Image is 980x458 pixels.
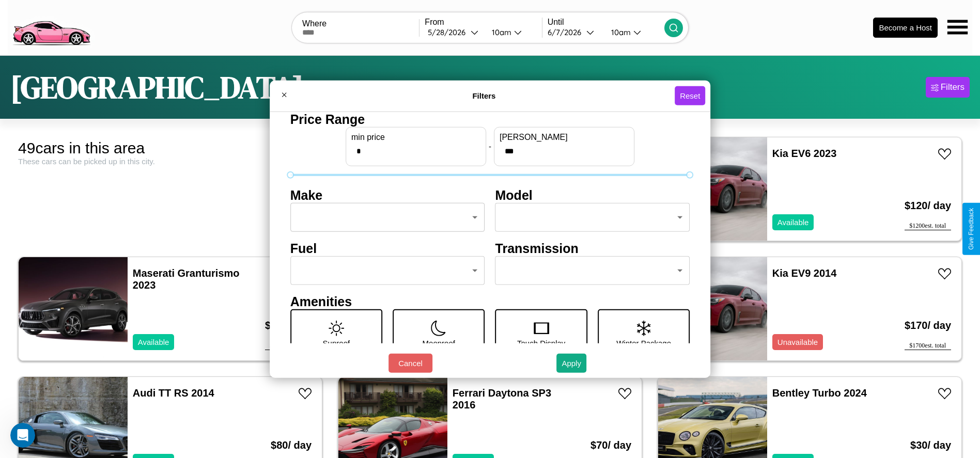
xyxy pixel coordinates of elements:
div: 10am [487,27,514,37]
div: 49 cars in this area [18,139,322,157]
div: $ 1300 est. total [265,342,312,350]
button: Filters [926,77,970,98]
p: Winter Package [616,336,671,350]
div: Give Feedback [968,208,975,250]
img: logo [8,5,95,48]
p: Sunroof [323,336,350,350]
h4: Fuel [290,241,485,256]
p: Touch Display [517,336,565,350]
h4: Make [290,187,485,202]
div: 6 / 7 / 2026 [548,27,586,37]
label: From [425,18,541,27]
div: $ 1700 est. total [905,342,951,350]
iframe: Intercom live chat [10,423,35,448]
button: 5/28/2026 [425,27,483,38]
a: Ferrari Daytona SP3 2016 [453,387,551,410]
h4: Filters [293,91,675,100]
div: 5 / 28 / 2026 [428,27,471,37]
button: Cancel [388,354,432,373]
div: These cars can be picked up in this city. [18,157,322,166]
h4: Transmission [495,241,690,256]
label: Where [302,19,419,28]
a: Kia EV9 2014 [772,267,837,279]
div: 10am [606,27,633,37]
a: Bentley Turbo 2024 [772,387,867,399]
p: Unavailable [777,335,818,349]
a: Maserati Granturismo 2023 [133,267,240,291]
p: - [489,139,491,153]
button: Apply [556,354,586,373]
h3: $ 130 / day [265,309,312,342]
h1: [GEOGRAPHIC_DATA] [10,66,304,108]
a: Audi TT RS 2014 [133,387,214,399]
button: Become a Host [873,18,938,38]
p: Available [777,215,809,229]
h3: $ 120 / day [905,189,951,222]
button: Reset [675,86,705,105]
button: 10am [484,27,542,38]
h4: Price Range [290,112,690,127]
h3: $ 170 / day [905,309,951,342]
p: Moonroof [423,336,455,350]
h4: Model [495,187,690,202]
p: Available [138,335,169,349]
div: $ 1200 est. total [905,222,951,230]
div: Filters [941,82,965,92]
label: [PERSON_NAME] [500,132,629,141]
button: 10am [603,27,664,38]
a: Kia EV6 2023 [772,148,837,159]
label: Until [548,18,664,27]
label: min price [351,132,480,141]
h4: Amenities [290,294,690,309]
